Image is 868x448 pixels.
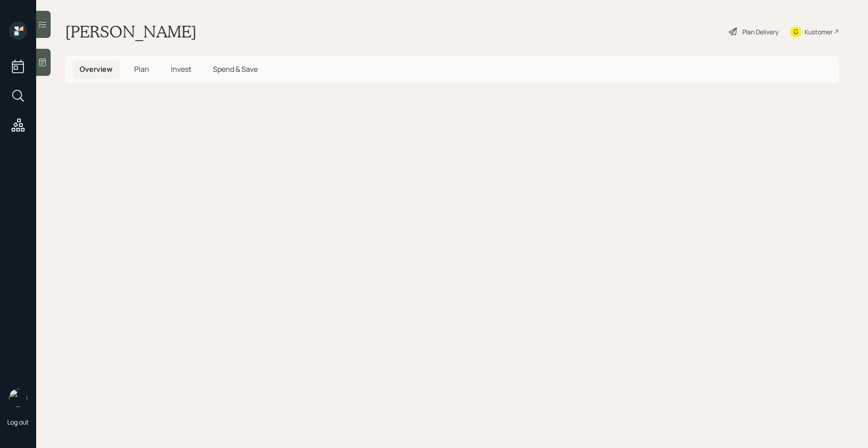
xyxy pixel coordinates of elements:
span: Plan [134,64,149,74]
img: retirable_logo.png [9,389,27,407]
div: Kustomer [805,27,833,37]
span: Spend & Save [213,64,258,74]
div: Log out [7,418,29,426]
span: Invest [171,64,191,74]
span: Overview [80,64,113,74]
div: Plan Delivery [742,27,778,37]
h1: [PERSON_NAME] [65,22,197,42]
